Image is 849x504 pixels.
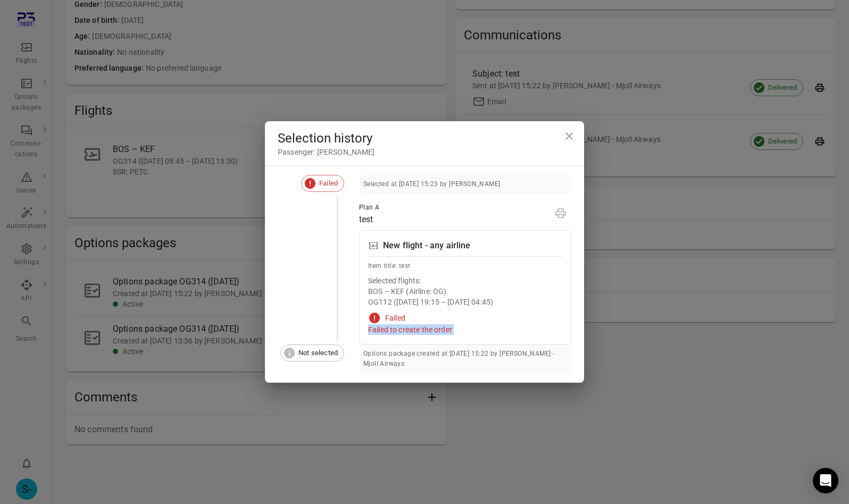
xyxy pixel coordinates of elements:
div: Failed [385,313,405,323]
div: Selection history [278,130,571,147]
span: There are no Selected or Resolved Items to print [550,203,571,226]
div: test [359,213,379,226]
div: OG112 ([DATE] 19:15 – [DATE] 04:45) [368,297,562,307]
div: Passenger: [PERSON_NAME] [278,147,571,157]
div: Failed to create the order [368,324,562,335]
span: Failed [313,178,344,189]
div: Open Intercom Messenger [813,468,838,493]
span: Not selected [293,348,344,358]
div: Options package created at [DATE] 15:22 by [PERSON_NAME] - Mjoll Airways [363,349,567,370]
div: New flight - any airline [383,239,471,252]
div: Selected at [DATE] 15:23 by [PERSON_NAME] [363,179,500,190]
div: Plan A [359,203,379,213]
div: Item title: test [368,261,562,272]
button: Close dialog [559,125,580,147]
div: Selected flights: [368,275,562,286]
div: BOS – KEF (Airline: OG) [368,286,562,297]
